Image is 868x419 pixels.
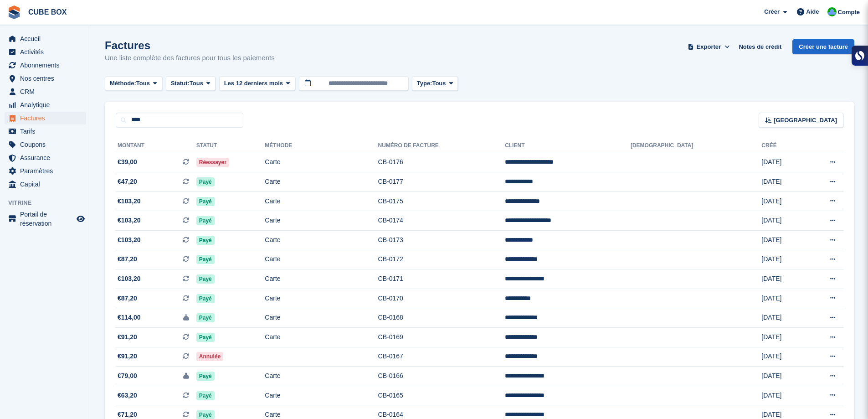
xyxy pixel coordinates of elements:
td: [DATE] [761,289,803,308]
td: CB-0171 [378,269,505,289]
span: Méthode: [110,79,136,88]
td: [DATE] [761,153,803,172]
span: Tous [432,79,446,88]
span: Payé [196,236,215,245]
span: €91,20 [118,332,137,342]
span: €87,20 [118,254,137,264]
td: Carte [265,328,378,347]
span: Exporter [697,42,721,52]
span: Paramètres [20,165,75,177]
span: €87,20 [118,294,137,303]
span: Assurance [20,151,75,164]
span: €114,00 [118,313,141,322]
button: Méthode: Tous [105,76,162,91]
td: CB-0175 [378,191,505,211]
span: Compte [838,8,860,17]
td: [DATE] [761,269,803,289]
span: Activités [20,46,75,58]
span: Statut: [171,79,190,88]
span: Abonnements [20,59,75,72]
span: €103,20 [118,216,141,225]
span: Payé [196,255,215,264]
td: CB-0165 [378,386,505,405]
td: Carte [265,191,378,211]
span: Vitrine [8,198,91,207]
td: [DATE] [761,231,803,250]
button: Les 12 derniers mois [219,76,295,91]
span: Nos centres [20,72,75,85]
span: Coupons [20,138,75,151]
th: [DEMOGRAPHIC_DATA] [631,139,761,153]
span: Payé [196,391,215,400]
td: Carte [265,211,378,231]
p: Une liste complète des factures pour tous les paiements [105,53,275,63]
span: Les 12 derniers mois [224,79,283,88]
td: [DATE] [761,211,803,231]
a: menu [5,32,86,45]
td: Carte [265,289,378,308]
span: €63,20 [118,391,137,400]
a: menu [5,138,86,151]
span: CRM [20,85,75,98]
span: Capital [20,178,75,191]
a: menu [5,46,86,58]
span: Type: [417,79,432,88]
td: Carte [265,250,378,269]
td: CB-0166 [378,367,505,386]
a: menu [5,85,86,98]
span: [GEOGRAPHIC_DATA] [774,116,837,125]
span: Payé [196,333,215,342]
span: Portail de réservation [20,210,75,228]
span: Payé [196,274,215,284]
button: Statut: Tous [166,76,216,91]
span: Factures [20,112,75,124]
td: [DATE] [761,250,803,269]
td: CB-0168 [378,308,505,328]
span: €103,20 [118,235,141,245]
th: Méthode [265,139,378,153]
span: Accueil [20,32,75,45]
a: menu [5,112,86,124]
td: [DATE] [761,328,803,347]
td: CB-0174 [378,211,505,231]
a: menu [5,125,86,138]
span: Réessayer [196,158,229,167]
a: Notes de crédit [735,39,785,54]
span: Tous [190,79,203,88]
th: Client [505,139,631,153]
h1: Factures [105,39,275,52]
td: CB-0167 [378,347,505,367]
td: [DATE] [761,172,803,192]
span: Tarifs [20,125,75,138]
button: Exporter [686,39,731,54]
td: [DATE] [761,386,803,405]
a: Boutique d'aperçu [75,213,86,224]
img: Cube Box [827,7,837,16]
span: Aide [806,7,819,16]
a: menu [5,59,86,72]
th: Numéro de facture [378,139,505,153]
td: [DATE] [761,367,803,386]
td: Carte [265,269,378,289]
td: CB-0177 [378,172,505,192]
a: menu [5,178,86,191]
img: stora-icon-8386f47178a22dfd0bd8f6a31ec36ba5ce8667c1dd55bd0f319d3a0aa187defe.svg [7,5,21,19]
a: menu [5,98,86,111]
th: Montant [116,139,196,153]
span: €103,20 [118,274,141,284]
td: [DATE] [761,308,803,328]
span: Créer [764,7,780,16]
span: Payé [196,372,215,381]
td: [DATE] [761,347,803,367]
td: CB-0169 [378,328,505,347]
a: Créer une facture [792,39,854,54]
span: €103,20 [118,197,141,206]
td: Carte [265,386,378,405]
td: Carte [265,308,378,328]
a: menu [5,72,86,85]
td: Carte [265,231,378,250]
td: CB-0176 [378,153,505,172]
span: €91,20 [118,352,137,361]
th: Créé [761,139,803,153]
td: CB-0173 [378,231,505,250]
